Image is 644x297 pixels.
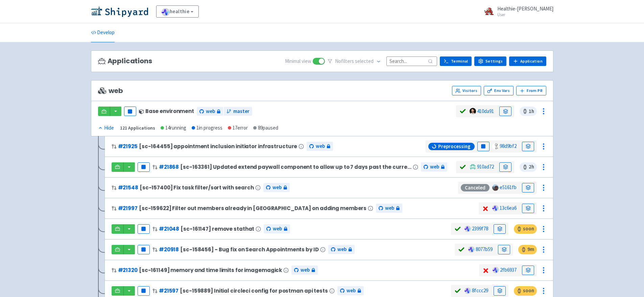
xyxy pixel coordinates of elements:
[140,185,254,190] span: [sc-157400] Fix task filter/sort with search
[514,224,537,234] span: soon
[118,205,138,212] a: #21997
[477,163,494,170] a: 910ad72
[516,86,546,95] button: From PR
[316,142,325,150] span: web
[139,143,297,149] span: [sc-164455] appointment inclusion initiator infrastructure
[520,107,537,116] span: 1 h
[385,204,394,212] span: web
[307,142,333,151] a: web
[118,267,138,274] a: #21320
[461,184,490,191] div: Canceled
[197,107,223,116] a: web
[335,58,374,65] span: No filter s
[376,204,402,213] a: web
[233,108,249,115] span: master
[228,124,248,132] div: 17 error
[509,56,546,66] a: Application
[452,86,481,95] a: Visitors
[272,184,282,191] span: web
[477,108,494,114] a: 410da91
[500,184,517,190] a: e5161fb
[386,56,437,66] input: Search...
[500,267,517,273] a: 2fb6937
[264,224,290,233] a: web
[118,143,138,150] a: #21925
[440,56,472,66] a: Terminal
[430,163,439,171] span: web
[192,124,222,132] div: 1 in progress
[477,142,490,151] button: Pause
[159,287,178,294] a: #21597
[206,108,215,115] span: web
[337,286,364,295] a: web
[263,183,290,192] a: web
[347,287,356,295] span: web
[480,6,553,17] a: Healthie-[PERSON_NAME] User
[514,286,537,296] span: soon
[161,124,186,132] div: 14 running
[139,205,366,211] span: [sc-159622] Filter out members already in [GEOGRAPHIC_DATA] on adding members
[156,5,199,18] a: healthie
[180,288,328,294] span: [sc-159889] Initial circleci config for postman api tests
[159,225,179,232] a: #21048
[520,162,537,172] span: 2 h
[355,58,374,64] span: selected
[484,86,514,95] a: Env Vars
[139,267,282,273] span: [sc-161149] memory and time limits for imagemagick
[476,246,493,252] a: 8077b59
[181,226,254,232] span: [sc-161147] remove stathat
[91,6,148,17] img: Shipyard logo
[180,164,411,170] span: [sc-163361] Updated extend paywall component to allow up to 7 days past the curre…
[98,87,123,95] span: web
[421,162,447,172] a: web
[124,107,136,116] button: Pause
[472,225,488,232] a: 2399f78
[474,56,506,66] a: Settings
[518,245,537,254] span: 9 m
[337,246,347,253] span: web
[138,286,150,296] button: Pause
[224,107,252,116] a: master
[500,205,517,211] a: 13c6ea6
[273,225,282,233] span: web
[138,245,150,254] button: Pause
[328,245,355,254] a: web
[120,124,155,132] div: 121 Applications
[180,247,318,252] span: [sc-158456] - Bug fix on Search Appointments by ID
[253,124,278,132] div: 89 paused
[118,184,138,191] a: #21548
[139,108,194,114] div: Base environment
[301,266,310,274] span: web
[138,224,150,234] button: Pause
[98,57,152,65] h3: Applications
[159,246,179,253] a: #20918
[91,23,115,42] a: Develop
[98,124,115,132] button: Hide
[159,163,179,170] a: #21868
[438,143,471,150] span: Preprocessing
[497,5,553,12] span: Healthie-[PERSON_NAME]
[472,287,488,294] a: 8fccc29
[285,58,311,65] span: Minimal view
[497,13,553,17] small: User
[291,266,318,275] a: web
[500,143,517,149] a: 98d9bf2
[98,124,114,132] div: Hide
[138,162,150,172] button: Pause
